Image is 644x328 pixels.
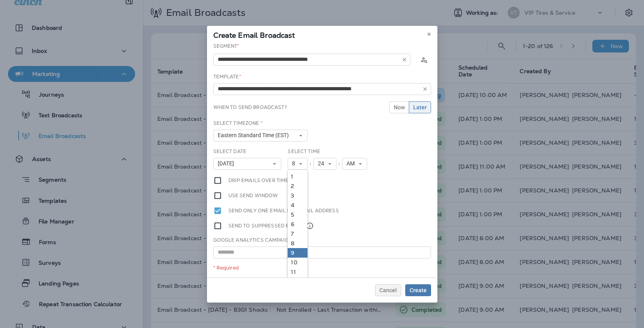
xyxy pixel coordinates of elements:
[288,229,307,239] a: 7
[288,200,307,210] a: 4
[288,210,307,219] a: 5
[288,191,307,200] a: 3
[379,287,397,293] span: Cancel
[346,160,358,167] span: AM
[218,132,292,139] span: Eastern Standard Time (EST)
[213,43,240,49] label: Segment
[288,158,307,170] button: 8
[337,158,342,170] div: :
[213,265,431,271] div: * Required
[213,237,307,243] label: Google Analytics Campaign Title
[288,148,320,155] label: Select Time
[288,172,307,181] a: 1
[417,52,431,67] button: Calculate the estimated number of emails to be sent based on selected segment. (This could take a...
[228,221,314,230] label: Send to suppressed emails.
[292,160,298,167] span: 8
[288,248,307,258] a: 9
[288,181,307,191] a: 2
[213,130,308,142] button: Eastern Standard Time (EST)
[228,206,339,215] label: Send only one email per email address
[213,158,282,170] button: [DATE]
[405,284,431,296] button: Create
[213,148,247,155] label: Select Date
[288,267,307,277] a: 11
[342,158,367,170] button: AM
[213,104,287,111] label: When to send broadcast?
[413,105,427,110] span: Later
[288,219,307,229] a: 6
[288,277,307,286] a: 12
[288,258,307,267] a: 10
[389,101,409,113] button: Now
[228,191,278,200] label: Use send window
[207,26,437,43] div: Create Email Broadcast
[409,101,431,113] button: Later
[375,284,401,296] button: Cancel
[218,160,237,167] span: [DATE]
[313,158,337,170] button: 24
[394,105,405,110] span: Now
[288,239,307,248] a: 8
[410,287,427,293] span: Create
[318,160,327,167] span: 24
[213,74,241,80] label: Template
[307,158,313,170] div: :
[228,176,289,185] label: Drip emails over time
[213,120,263,126] label: Select Timezone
